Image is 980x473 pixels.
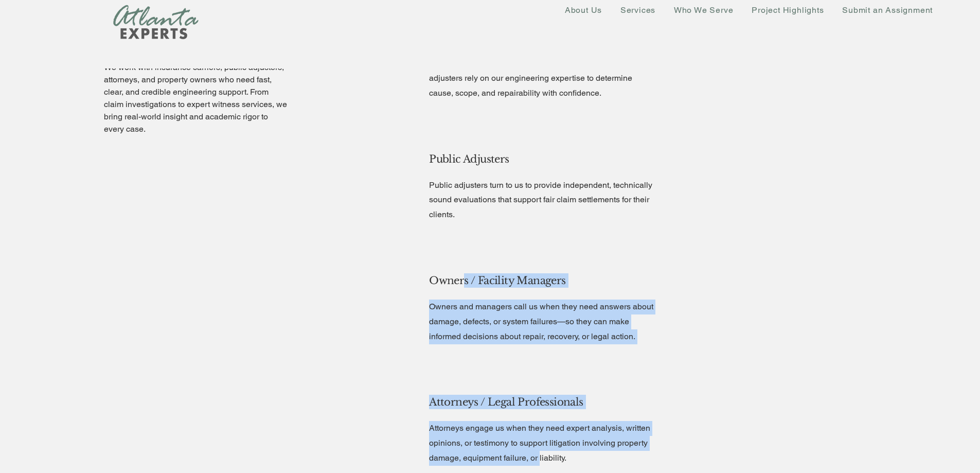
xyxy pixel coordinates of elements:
span: Attorneys engage us when they need expert analysis, written opinions, or testimony to support lit... [429,423,650,463]
span: When evaluating complex or high-stakes property claims, adjusters rely on our engineering experti... [429,58,637,98]
span: Project Highlights [752,5,824,15]
span: Who We Serve [674,5,734,15]
img: New Logo Transparent Background_edited.png [113,5,199,40]
span: Public adjusters turn to us to provide independent, technically sound evaluations that support fa... [429,180,652,220]
span: Owners / Facility Managers [429,274,565,287]
span: Owners and managers call us when they need answers about damage, defects, or system failures—so t... [429,302,653,341]
span: Submit an Assignment [842,5,933,15]
span: We work with insurance carriers, public adjusters, attorneys, and property owners who need fast, ... [104,62,287,134]
span: Public Adjusters [429,153,509,165]
span: Attorneys / Legal Professionals [429,396,583,408]
span: About Us [565,5,602,15]
span: Services [620,5,655,15]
